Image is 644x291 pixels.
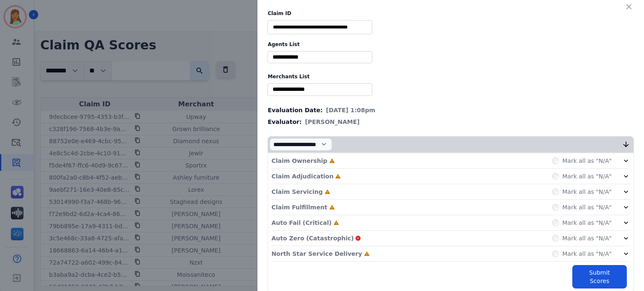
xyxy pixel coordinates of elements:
[562,172,612,180] label: Mark all as "N/A"
[562,203,612,211] label: Mark all as "N/A"
[562,250,612,258] label: Mark all as "N/A"
[271,219,331,227] p: Auto Fail (Critical)
[271,250,362,258] p: North Star Service Delivery
[267,41,634,48] label: Agents List
[271,188,322,196] p: Claim Servicing
[271,203,327,211] p: Claim Fulfillment
[572,265,627,288] button: Submit Scores
[271,157,327,165] p: Claim Ownership
[562,234,612,242] label: Mark all as "N/A"
[267,118,634,126] div: Evaluator:
[267,106,634,114] div: Evaluation Date:
[270,53,370,62] ul: selected options
[271,234,353,242] p: Auto Zero (Catastrophic)
[305,118,360,126] span: [PERSON_NAME]
[562,219,612,227] label: Mark all as "N/A"
[326,106,376,114] span: [DATE] 1:08pm
[267,73,634,80] label: Merchants List
[270,85,370,94] ul: selected options
[267,10,634,17] label: Claim ID
[271,172,333,180] p: Claim Adjudication
[562,157,612,165] label: Mark all as "N/A"
[562,188,612,196] label: Mark all as "N/A"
